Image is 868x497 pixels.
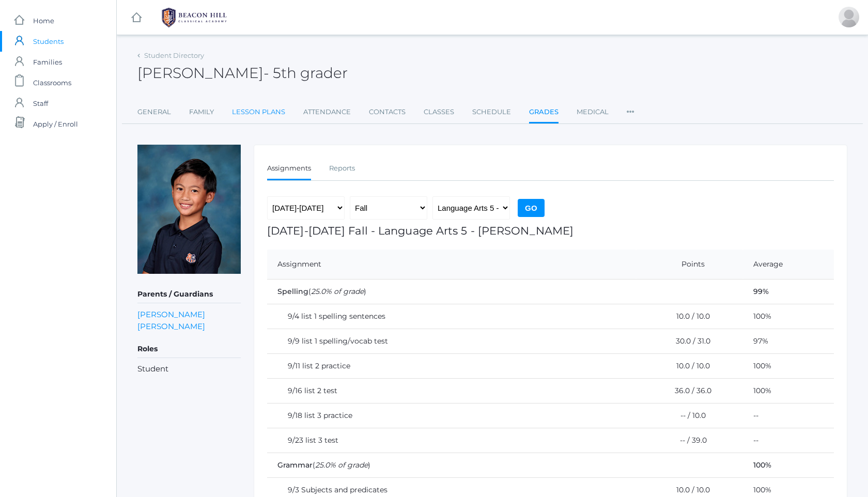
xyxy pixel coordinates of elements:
[577,102,609,122] a: Medical
[189,102,214,122] a: Family
[743,353,834,378] td: 100%
[137,363,241,375] li: Student
[267,279,743,304] td: ( )
[311,287,364,296] em: 25.0% of grade
[137,102,171,122] a: General
[743,304,834,329] td: 100%
[33,114,78,134] span: Apply / Enroll
[636,353,742,378] td: 10.0 / 10.0
[267,304,636,329] td: 9/4 list 1 spelling sentences
[137,340,241,358] h5: Roles
[277,287,308,296] span: Spelling
[267,378,636,403] td: 9/16 list 2 test
[277,460,313,470] span: Grammar
[263,64,348,82] span: - 5th grader
[743,279,834,304] td: 99%
[839,7,859,27] div: Lew Soratorio
[743,428,834,453] td: --
[636,428,742,453] td: -- / 39.0
[743,403,834,428] td: --
[743,250,834,279] th: Average
[636,403,742,428] td: -- / 10.0
[424,102,454,122] a: Classes
[137,145,241,274] img: Matteo Soratorio
[743,453,834,477] td: 100%
[267,250,636,279] th: Assignment
[743,378,834,403] td: 100%
[518,199,545,217] input: Go
[636,329,742,353] td: 30.0 / 31.0
[267,158,311,180] a: Assignments
[137,65,348,81] h2: [PERSON_NAME]
[33,31,64,52] span: Students
[369,102,406,122] a: Contacts
[743,329,834,353] td: 97%
[303,102,351,122] a: Attendance
[636,304,742,329] td: 10.0 / 10.0
[267,453,743,477] td: ( )
[267,353,636,378] td: 9/11 list 2 practice
[267,428,636,453] td: 9/23 list 3 test
[33,93,48,114] span: Staff
[137,286,241,303] h5: Parents / Guardians
[232,102,285,122] a: Lesson Plans
[33,52,62,72] span: Families
[33,72,71,93] span: Classrooms
[267,225,834,237] h1: [DATE]-[DATE] Fall - Language Arts 5 - [PERSON_NAME]
[156,5,233,30] img: 1_BHCALogos-05.png
[636,378,742,403] td: 36.0 / 36.0
[636,250,742,279] th: Points
[529,102,559,124] a: Grades
[33,10,54,31] span: Home
[267,329,636,353] td: 9/9 list 1 spelling/vocab test
[329,158,355,179] a: Reports
[144,51,204,59] a: Student Directory
[472,102,511,122] a: Schedule
[315,460,368,470] em: 25.0% of grade
[137,308,205,320] a: [PERSON_NAME]
[137,320,205,332] a: [PERSON_NAME]
[267,403,636,428] td: 9/18 list 3 practice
